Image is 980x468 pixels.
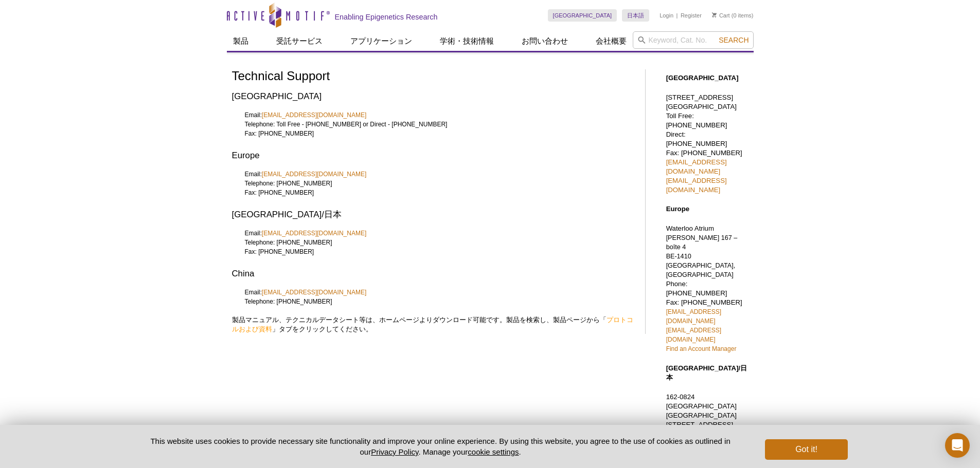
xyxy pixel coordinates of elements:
h1: Technical Support [232,69,635,84]
a: お問い合わせ [515,31,574,51]
h3: [GEOGRAPHIC_DATA] [232,90,635,103]
div: Email: Telephone: [PHONE_NUMBER] Fax: [PHONE_NUMBER] [232,170,635,207]
h3: [GEOGRAPHIC_DATA]/日本 [232,209,635,221]
a: [EMAIL_ADDRESS][DOMAIN_NAME] [262,288,366,297]
button: Got it! [765,439,847,460]
h3: Europe [232,149,635,162]
p: [STREET_ADDRESS] [GEOGRAPHIC_DATA] Toll Free: [PHONE_NUMBER] Direct: [PHONE_NUMBER] Fax: [PHONE_N... [666,93,749,195]
p: Waterloo Atrium Phone: [PHONE_NUMBER] Fax: [PHONE_NUMBER] [666,224,749,353]
a: 学術・技術情報 [434,31,500,51]
li: | [676,9,678,22]
a: 製品 [227,31,255,51]
a: 会社概要 [590,31,633,51]
li: (0 items) [712,9,754,22]
input: Keyword, Cat. No. [633,31,754,49]
a: [EMAIL_ADDRESS][DOMAIN_NAME] [666,308,721,325]
div: Open Intercom Messenger [945,433,970,458]
a: Login [660,12,673,19]
a: Cart [712,12,730,19]
a: Register [681,12,702,19]
span: [PERSON_NAME] 167 – boîte 4 BE-1410 [GEOGRAPHIC_DATA], [GEOGRAPHIC_DATA] [666,234,738,278]
p: 製品マニュアル、テクニカルデータシート等は、ホームページよりダウンロード可能です。製品を検索し、製品ページから「 」タブをクリックしてください。 [232,315,635,334]
strong: [GEOGRAPHIC_DATA]/日本 [666,364,747,381]
a: [GEOGRAPHIC_DATA] [548,9,617,22]
button: cookie settings [468,447,519,456]
a: [EMAIL_ADDRESS][DOMAIN_NAME] [666,158,727,175]
a: [EMAIL_ADDRESS][DOMAIN_NAME] [262,170,366,179]
div: Email: Telephone: Toll Free - [PHONE_NUMBER] or Direct - [PHONE_NUMBER] Fax: [PHONE_NUMBER] [232,110,635,147]
a: [EMAIL_ADDRESS][DOMAIN_NAME] [262,229,366,238]
p: This website uses cookies to provide necessary site functionality and improve your online experie... [133,436,749,457]
a: [EMAIL_ADDRESS][DOMAIN_NAME] [666,177,727,194]
strong: Europe [666,205,689,213]
span: Search [719,36,749,44]
a: 受託サービス [270,31,329,51]
h2: Enabling Epigenetics Research [335,12,438,22]
a: [EMAIL_ADDRESS][DOMAIN_NAME] [666,327,721,343]
a: [EMAIL_ADDRESS][DOMAIN_NAME] [262,110,366,120]
div: Email: Telephone: [PHONE_NUMBER] [232,288,635,315]
h3: China [232,268,635,280]
div: Email: Telephone: [PHONE_NUMBER] Fax: [PHONE_NUMBER] [232,229,635,266]
button: Search [716,35,752,45]
a: 日本語 [622,9,649,22]
strong: [GEOGRAPHIC_DATA] [666,74,739,82]
img: Your Cart [712,12,717,17]
a: Find an Account Manager [666,345,737,352]
a: Privacy Policy [371,447,418,456]
a: アプリケーション [344,31,418,51]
